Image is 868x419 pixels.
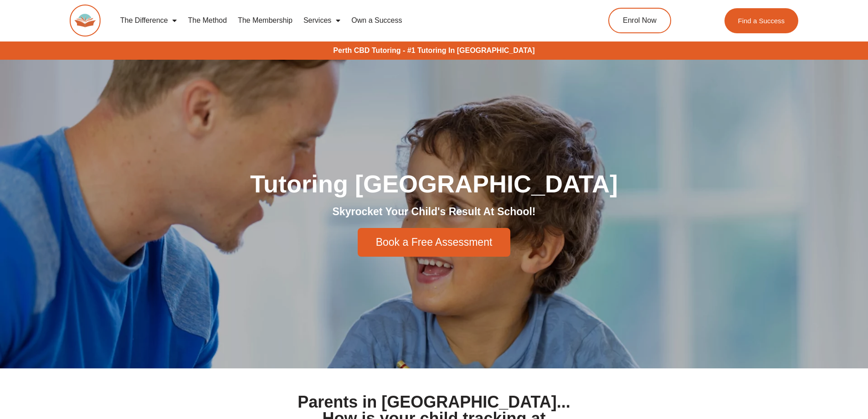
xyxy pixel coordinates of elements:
a: The Difference [115,10,183,31]
a: Services [298,10,346,31]
a: Find a Success [724,8,799,33]
span: Find a Success [738,17,785,24]
a: Own a Success [346,10,407,31]
a: The Method [182,10,232,31]
h1: Tutoring [GEOGRAPHIC_DATA] [179,171,689,196]
nav: Menu [115,10,567,31]
a: Book a Free Assessment [358,228,511,257]
h2: Skyrocket Your Child's Result At School! [179,205,689,219]
span: Enrol Now [623,17,657,24]
span: Book a Free Assessment [376,237,493,248]
a: Enrol Now [608,8,671,33]
a: The Membership [232,10,298,31]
